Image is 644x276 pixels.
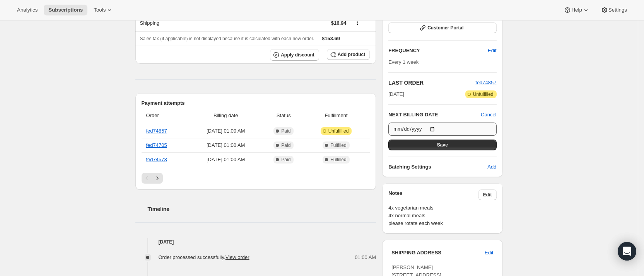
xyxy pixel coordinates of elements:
[351,18,364,26] button: Shipping actions
[142,107,189,124] th: Order
[281,142,290,148] span: Paid
[475,80,496,85] a: fed74857
[488,47,496,55] span: Edit
[388,22,496,33] button: Customer Portal
[191,112,260,119] span: Billing date
[485,249,493,257] span: Edit
[327,49,370,60] button: Add product
[473,91,494,97] span: Unfulfilled
[330,157,346,163] span: Fulfilled
[483,161,501,173] button: Add
[148,205,376,213] h2: Timeline
[322,36,340,41] span: $153.69
[478,189,497,200] button: Edit
[355,254,376,261] span: 01:00 AM
[388,204,496,227] span: 4x vegetarian meals 4x normal meals please rotate each week
[388,189,478,200] h3: Notes
[388,90,404,98] span: [DATE]
[481,111,496,119] button: Cancel
[140,36,314,41] span: Sales tax (if applicable) is not displayed because it is calculated with each new order.
[618,242,636,261] div: Open Intercom Messenger
[44,5,87,15] button: Subscriptions
[12,5,42,15] button: Analytics
[328,128,349,134] span: Unfulfilled
[331,20,347,26] span: $16.94
[281,52,314,58] span: Apply discount
[480,247,498,259] button: Edit
[608,7,627,13] span: Settings
[483,44,501,57] button: Edit
[338,51,365,58] span: Add product
[89,5,118,15] button: Tools
[48,7,83,13] span: Subscriptions
[388,163,487,171] h6: Batching Settings
[388,59,419,65] span: Every 1 week
[388,79,475,87] h2: LAST ORDER
[94,7,106,13] span: Tools
[596,5,632,15] button: Settings
[265,112,302,119] span: Status
[475,79,496,87] button: fed74857
[388,111,481,119] h2: NEXT BILLING DATE
[17,7,38,13] span: Analytics
[142,99,370,107] h2: Payment attempts
[159,254,249,260] span: Order processed successfully.
[146,128,167,134] a: fed74857
[191,141,260,149] span: [DATE] · 01:00 AM
[191,127,260,135] span: [DATE] · 01:00 AM
[142,173,370,184] nav: Pagination
[307,112,365,119] span: Fulfillment
[487,163,496,171] span: Add
[225,254,249,260] a: View order
[135,238,376,246] h4: [DATE]
[281,128,290,134] span: Paid
[330,142,346,148] span: Fulfilled
[146,142,167,148] a: fed74705
[270,49,319,61] button: Apply discount
[135,14,233,31] th: Shipping
[571,7,582,13] span: Help
[427,25,463,31] span: Customer Portal
[437,142,448,148] span: Save
[191,156,260,164] span: [DATE] · 01:00 AM
[483,192,492,198] span: Edit
[559,5,594,15] button: Help
[388,47,488,55] h2: FREQUENCY
[391,249,485,257] h3: SHIPPING ADDRESS
[152,173,163,184] button: Next
[146,157,167,162] a: fed74573
[388,140,496,150] button: Save
[281,157,290,163] span: Paid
